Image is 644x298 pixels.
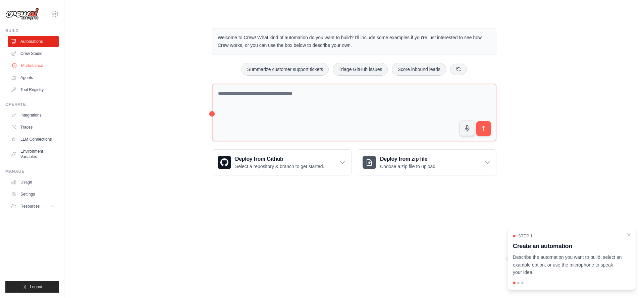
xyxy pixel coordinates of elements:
button: Triage GitHub issues [333,63,388,76]
button: Resources [8,201,59,212]
p: Describe the automation you want to build, select an example option, or use the microphone to spe... [513,253,622,276]
h3: Deploy from zip file [380,155,437,163]
div: Manage [5,169,59,174]
p: Select a repository & branch to get started. [235,163,324,170]
a: Integrations [8,110,59,121]
h3: Deploy from Github [235,155,324,163]
button: Summarize customer support tickets [241,63,329,76]
button: Score inbound leads [392,63,446,76]
p: Welcome to Crew! What kind of automation do you want to build? I'll include some examples if you'... [218,34,491,49]
a: Traces [8,122,59,133]
a: Environment Variables [8,146,59,162]
a: Settings [8,189,59,200]
a: Tool Registry [8,84,59,95]
a: Crew Studio [8,48,59,59]
a: Automations [8,36,59,47]
iframe: Chat Widget [610,266,644,298]
a: Usage [8,177,59,188]
a: Marketplace [9,60,59,71]
span: Logout [30,284,42,290]
a: Agents [8,72,59,83]
button: Logout [5,281,59,293]
img: Logo [5,8,39,20]
button: Close walkthrough [626,232,632,237]
h3: Create an automation [513,241,622,251]
p: Choose a zip file to upload. [380,163,437,170]
span: Resources [20,204,40,209]
span: Step 1 [518,233,533,239]
a: LLM Connections [8,134,59,145]
div: Operate [5,102,59,107]
div: Build [5,28,59,33]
